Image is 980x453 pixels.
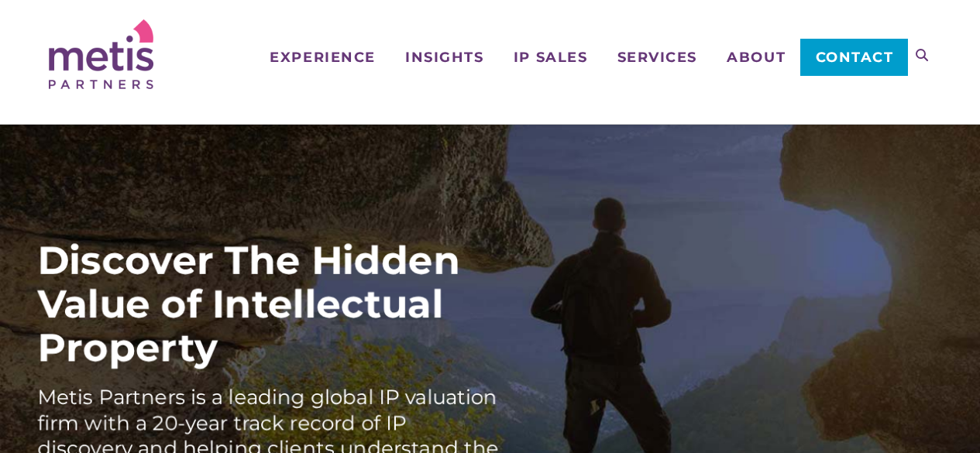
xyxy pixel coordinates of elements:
[37,239,502,369] div: Discover The Hidden Value of Intellectual Property
[727,50,786,64] span: About
[405,50,483,64] span: Insights
[816,50,894,64] span: Contact
[617,50,697,64] span: Services
[49,19,153,89] img: Metis Partners
[270,50,375,64] span: Experience
[800,39,908,76] a: Contact
[514,50,587,64] span: IP Sales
